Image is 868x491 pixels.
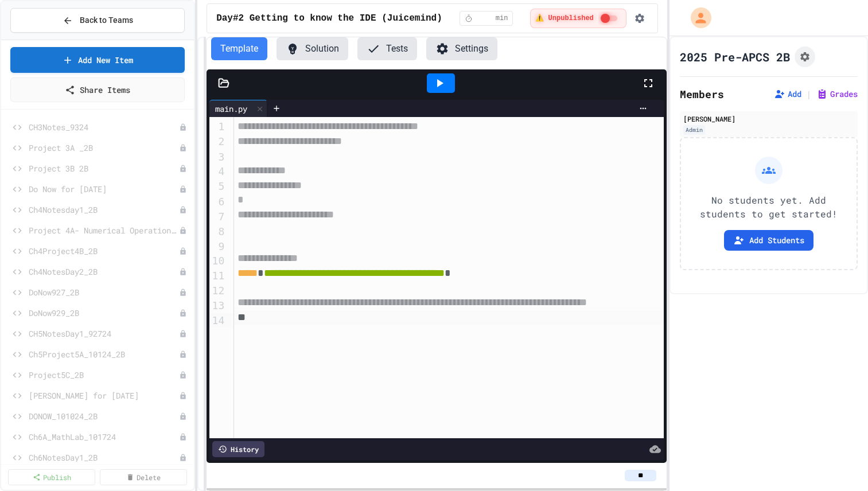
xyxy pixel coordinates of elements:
div: Unpublished [179,227,187,235]
span: Ch4NotesDay2_2B [29,266,179,278]
span: Ch5Project5A_10124_2B [29,348,179,360]
span: Ch4Project4B_2B [29,245,179,257]
div: [PERSON_NAME] [683,114,854,124]
button: Add Students [724,230,813,251]
span: Do Now for [DATE] [29,183,179,195]
div: 14 [209,313,227,328]
span: Back to Teams [80,14,133,26]
p: No students yet. Add students to get started! [690,193,847,221]
div: Unpublished [179,412,187,420]
div: Unpublished [179,206,187,214]
a: Add New Item [10,47,185,73]
div: main.py [209,100,267,117]
span: CH5NotesDay1_92724 [29,328,179,340]
span: Project 3A _2B [29,142,179,154]
iframe: chat widget [773,395,857,444]
div: 10 [209,254,227,268]
div: Admin [683,125,705,135]
div: Unpublished [179,454,187,462]
h1: 2025 Pre-APCS 2B [680,49,790,65]
div: 12 [209,283,227,298]
div: Unpublished [179,392,187,400]
iframe: chat widget [820,445,857,480]
div: Unpublished [179,247,187,255]
button: Assignment Settings [795,46,815,67]
span: [PERSON_NAME] for [DATE] [29,389,179,402]
div: Unpublished [179,268,187,276]
div: 3 [209,150,227,164]
h2: Members [680,86,724,102]
button: Settings [426,37,497,60]
span: Ch6NotesDay1_2B [29,451,179,463]
div: 11 [209,268,227,283]
div: 6 [209,194,227,209]
span: Ch6A_MathLab_101724 [29,431,179,443]
div: My Account [679,5,714,31]
div: Unpublished [179,371,187,379]
div: 1 [209,119,227,134]
span: min [496,14,508,23]
div: 5 [209,179,227,194]
div: Unpublished [179,350,187,358]
button: Solution [277,37,348,60]
span: Project 4A- Numerical Operations in Python [29,224,179,236]
button: Grades [816,88,858,100]
span: DoNow929_2B [29,307,179,319]
div: Unpublished [179,144,187,152]
div: Unpublished [179,123,187,131]
button: Add [774,88,801,100]
div: Unpublished [179,165,187,173]
a: Share Items [10,77,185,102]
div: Unpublished [179,289,187,297]
span: | [806,87,812,101]
div: Unpublished [179,309,187,317]
span: DoNow927_2B [29,286,179,298]
div: 8 [209,224,227,239]
div: 7 [209,209,227,224]
span: CH3Notes_9324 [29,121,179,133]
span: Project 3B 2B [29,162,179,174]
span: Ch4Notesday1_2B [29,204,179,216]
div: Unpublished [179,185,187,193]
span: Project5C_2B [29,369,179,381]
span: Day#2 Getting to know the IDE (Juicemind) [216,11,442,25]
span: DONOW_101024_2B [29,410,179,422]
a: Publish [8,469,95,485]
div: Unpublished [179,330,187,338]
div: History [212,441,264,457]
div: Unpublished [179,433,187,441]
div: main.py [209,103,253,115]
a: Delete [100,469,187,485]
button: Back to Teams [10,8,185,33]
div: 9 [209,239,227,254]
button: Tests [357,37,417,60]
div: ⚠️ Students cannot see this content! Click the toggle to publish it and make it visible to your c... [530,9,626,28]
span: ⚠️ Unpublished [535,14,593,23]
button: Template [211,37,267,60]
div: 2 [209,134,227,149]
div: 4 [209,164,227,179]
div: 13 [209,298,227,313]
